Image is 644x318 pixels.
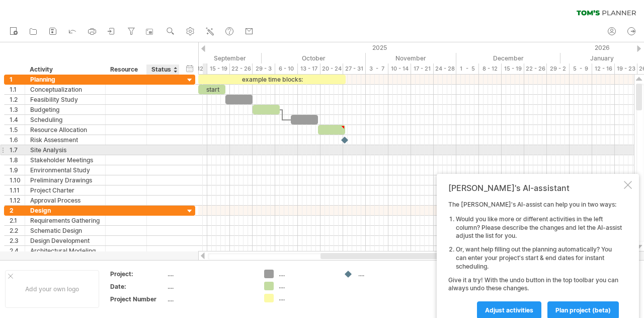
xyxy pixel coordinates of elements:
[592,63,615,74] div: 12 - 16
[10,135,25,145] div: 1.6
[485,306,533,314] span: Adjust activities
[10,75,25,84] div: 1
[555,306,611,314] span: plan project (beta)
[10,196,25,205] div: 1.12
[411,63,434,74] div: 17 - 21
[230,63,253,74] div: 22 - 26
[262,53,366,63] div: October 2025
[30,115,100,124] div: Scheduling
[30,206,100,215] div: Design
[343,63,366,74] div: 27 - 31
[110,270,166,278] div: Project:
[456,53,560,63] div: December 2025
[10,115,25,124] div: 1.4
[30,75,100,84] div: Planning
[110,282,166,291] div: Date:
[30,145,100,155] div: Site Analysis
[110,295,166,303] div: Project Number
[30,95,100,104] div: Feasibility Study
[30,226,100,235] div: Schematic Design
[456,215,622,240] li: Would you like more or different activities in the left column? Please describe the changes and l...
[168,295,252,303] div: ....
[30,155,100,165] div: Stakeholder Meetings
[456,63,479,74] div: 1 - 5
[30,65,100,75] div: Activity
[10,155,25,165] div: 1.8
[524,63,547,74] div: 22 - 26
[502,63,524,74] div: 15 - 19
[366,63,388,74] div: 3 - 7
[30,246,100,256] div: Architectural Modeling
[5,270,99,308] div: Add your own logo
[279,270,334,278] div: ....
[358,270,413,278] div: ....
[298,63,320,74] div: 13 - 17
[10,246,25,256] div: 2.4
[30,216,100,225] div: Requirements Gathering
[30,85,100,94] div: Conceptualization
[10,145,25,155] div: 1.7
[168,270,252,278] div: ....
[10,85,25,94] div: 1.1
[10,236,25,245] div: 2.3
[30,165,100,175] div: Environmental Study
[434,63,456,74] div: 24 - 28
[448,183,622,193] div: [PERSON_NAME]'s AI-assistant
[30,236,100,245] div: Design Development
[253,63,275,74] div: 29 - 3
[10,216,25,225] div: 2.1
[168,282,252,291] div: ....
[30,185,100,195] div: Project Charter
[320,63,343,74] div: 20 - 24
[279,282,334,290] div: ....
[30,196,100,205] div: Approval Process
[366,53,456,63] div: November 2025
[279,294,334,302] div: ....
[151,65,174,75] div: Status
[10,206,25,215] div: 2
[10,125,25,135] div: 1.5
[275,63,298,74] div: 6 - 10
[10,105,25,114] div: 1.3
[162,53,262,63] div: September 2025
[207,63,230,74] div: 15 - 19
[30,135,100,145] div: Risk Assessment
[388,63,411,74] div: 10 - 14
[10,95,25,104] div: 1.2
[198,85,225,94] div: start
[10,165,25,175] div: 1.9
[10,185,25,195] div: 1.11
[570,63,592,74] div: 5 - 9
[456,245,622,271] li: Or, want help filling out the planning automatically? You can enter your project's start & end da...
[30,105,100,114] div: Budgeting
[10,175,25,185] div: 1.10
[615,63,637,74] div: 19 - 23
[110,65,141,75] div: Resource
[30,125,100,135] div: Resource Allocation
[198,75,346,84] div: example time blocks:
[10,226,25,235] div: 2.2
[479,63,502,74] div: 8 - 12
[30,175,100,185] div: Preliminary Drawings
[547,63,570,74] div: 29 - 2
